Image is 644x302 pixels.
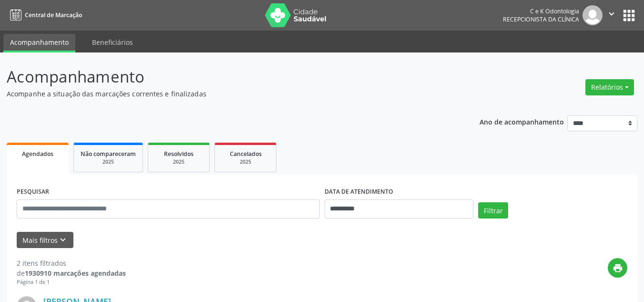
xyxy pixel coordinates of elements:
[222,158,269,166] div: 2025
[606,9,617,19] i: 
[325,185,393,199] label: DATA DE ATENDIMENTO
[503,15,579,23] span: Recepcionista da clínica
[7,65,448,89] p: Acompanhamento
[503,7,579,15] div: C e K Odontologia
[17,232,73,249] button: Mais filtroskeyboard_arrow_down
[608,258,627,278] button: print
[7,89,448,99] p: Acompanhe a situação das marcações correntes e finalizadas
[230,150,262,158] span: Cancelados
[85,34,140,51] a: Beneficiários
[480,115,564,127] p: Ano de acompanhamento
[613,263,623,273] i: print
[17,258,126,268] div: 2 itens filtrados
[17,185,49,199] label: PESQUISAR
[155,158,203,166] div: 2025
[81,158,136,166] div: 2025
[17,268,126,278] div: de
[603,5,621,25] button: 
[81,150,136,158] span: Não compareceram
[621,7,637,24] button: apps
[22,150,53,158] span: Agendados
[478,202,508,219] button: Filtrar
[583,5,603,25] img: img
[25,269,126,278] strong: 1930910 marcações agendadas
[17,278,126,286] div: Página 1 de 1
[164,150,194,158] span: Resolvidos
[58,235,68,245] i: keyboard_arrow_down
[25,11,82,19] span: Central de Marcação
[3,34,75,52] a: Acompanhamento
[585,79,634,95] button: Relatórios
[7,7,82,23] a: Central de Marcação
